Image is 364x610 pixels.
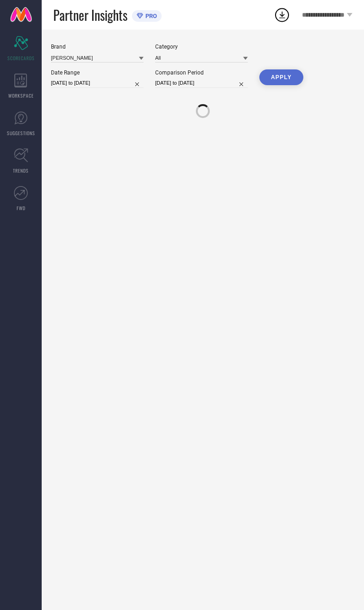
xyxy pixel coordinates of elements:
span: SCORECARDS [7,55,35,62]
div: Category [155,44,248,50]
div: Open download list [274,6,290,23]
button: APPLY [259,69,303,85]
input: Select date range [51,78,144,88]
div: Brand [51,44,144,50]
span: FWD [17,205,25,212]
input: Select comparison period [155,78,248,88]
span: PRO [143,12,157,19]
span: Partner Insights [53,6,127,25]
span: SUGGESTIONS [7,130,35,137]
span: TRENDS [13,167,29,174]
span: WORKSPACE [8,92,34,99]
div: Date Range [51,69,144,76]
div: Comparison Period [155,69,248,76]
